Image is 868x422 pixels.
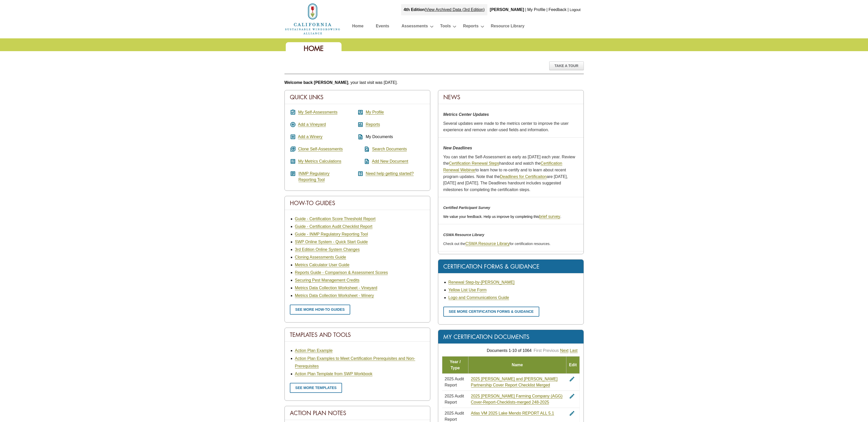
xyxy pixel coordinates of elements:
[569,393,575,399] i: edit
[352,23,364,31] a: Home
[298,147,343,151] a: Clone Self-Assessments
[549,61,584,70] div: Take A Tour
[366,171,414,176] a: Need help getting started?
[443,161,562,172] a: Certification Renewal Webinar
[290,146,296,152] i: queue
[438,90,584,104] div: News
[490,7,524,12] b: [PERSON_NAME]
[295,278,360,283] a: Securing Pest Management Credits
[290,121,296,128] i: add_circle
[543,348,559,353] a: Previous
[295,224,372,229] a: Guide - Certification Audit Checklist Report
[290,383,342,393] a: See more templates
[295,293,374,298] a: Metrics Data Collection Worksheet - Winery
[443,112,489,117] strong: Metrics Center Updates
[366,135,393,139] span: My Documents
[295,356,415,369] a: Action Plan Examples to Meet Certification Prerequisites and Non-Prerequisites
[401,23,428,31] a: Assessments
[357,121,364,128] i: assessment
[443,307,539,317] a: See more certification forms & guidance
[534,348,542,353] a: First
[290,158,296,164] i: calculate
[443,154,578,193] p: You can start the Self-Assessment as early as [DATE] each year. Review the handout and watch the ...
[357,158,370,164] i: note_add
[295,348,333,353] a: Action Plan Example
[295,286,377,290] a: Metrics Data Collection Worksheet - Vineyard
[569,394,575,398] a: edit
[295,270,388,275] a: Reports Guide - Comparison & Assessment Scores
[401,4,487,15] div: |
[468,356,566,373] td: Name
[366,122,380,127] a: Reports
[295,255,346,260] a: Cloning Assessments Guide
[357,171,364,177] i: help_center
[463,23,478,31] a: Reports
[445,411,464,421] span: 2025 Audit Report
[471,394,563,405] a: 2025 [PERSON_NAME] Farming Company (AGG) Cover-Report-Checklists-merged 248-2025
[443,206,490,210] em: Certified Participant Survey
[440,23,451,31] a: Tools
[471,377,558,387] a: 2025 [PERSON_NAME] and [PERSON_NAME] Partnership Cover Report Checklist Merged
[357,109,364,115] i: account_box
[298,135,323,139] a: Add a Winery
[443,146,472,150] strong: New Deadlines
[445,394,464,404] span: 2025 Audit Report
[471,411,554,416] a: Atlas VM 2025 Lake Mendo REPORT ALL 5.1
[527,7,545,12] a: My Profile
[290,171,296,177] i: article
[285,196,430,210] div: How-To Guides
[290,134,296,140] i: add_box
[449,161,499,166] a: Certification Renewal Steps
[569,377,575,381] a: edit
[357,146,370,152] i: find_in_page
[284,79,584,86] p: , your last visit was [DATE].
[376,23,389,31] a: Events
[438,260,584,273] div: Certification Forms & Guidance
[285,90,430,104] div: Quick Links
[465,241,510,246] a: CSWA Resource Library
[285,328,430,342] div: Templates And Tools
[567,4,569,15] div: |
[448,280,515,285] a: Renewal Step-by-[PERSON_NAME]
[284,3,341,35] img: logo_cswa2x.png
[566,356,579,373] td: Edit
[299,171,330,182] a: INMP RegulatoryReporting Tool
[357,134,364,140] i: description
[438,330,584,344] div: My Certification Documents
[372,147,407,151] a: Search Documents
[290,305,350,315] a: See more how-to guides
[539,214,560,219] a: brief survey
[443,242,551,246] span: Check out the for certification resources.
[491,23,525,31] a: Resource Library
[443,233,485,237] em: CSWA Resource Library
[570,348,577,353] a: Last
[546,4,548,15] div: |
[448,288,487,292] a: Yellow List Use Form
[304,44,324,53] span: Home
[442,356,468,373] td: Year / Type
[295,240,368,244] a: SWP Online System - Quick Start Guide
[284,16,341,21] a: Home
[548,7,566,12] a: Feedback
[445,377,464,387] span: 2025 Audit Report
[569,411,575,415] a: edit
[284,80,348,85] b: Welcome back [PERSON_NAME]
[560,348,568,353] a: Next
[525,4,527,15] div: |
[443,215,561,219] span: We value your feedback. Help us improve by completing this .
[443,121,569,132] span: Several updates were made to the metrics center to improve the user experience and remove under-u...
[295,372,372,376] a: Action Plan Template from SWP Workbook
[290,109,296,115] i: assignment_turned_in
[366,110,384,115] a: My Profile
[298,122,326,127] a: Add a Vineyard
[295,232,368,237] a: Guide - INMP Regulatory Reporting Tool
[426,7,485,12] a: View Archived Data (3rd Edition)
[285,406,430,420] div: Action Plan Notes
[372,159,408,164] a: Add New Document
[298,110,337,115] a: My Self-Assessments
[295,217,376,221] a: Guide - Certification Score Threshold Report
[569,410,575,416] i: edit
[295,247,360,252] a: 3rd Edition Online System Changes
[569,376,575,382] i: edit
[487,348,532,353] span: Documents 1-10 of 1064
